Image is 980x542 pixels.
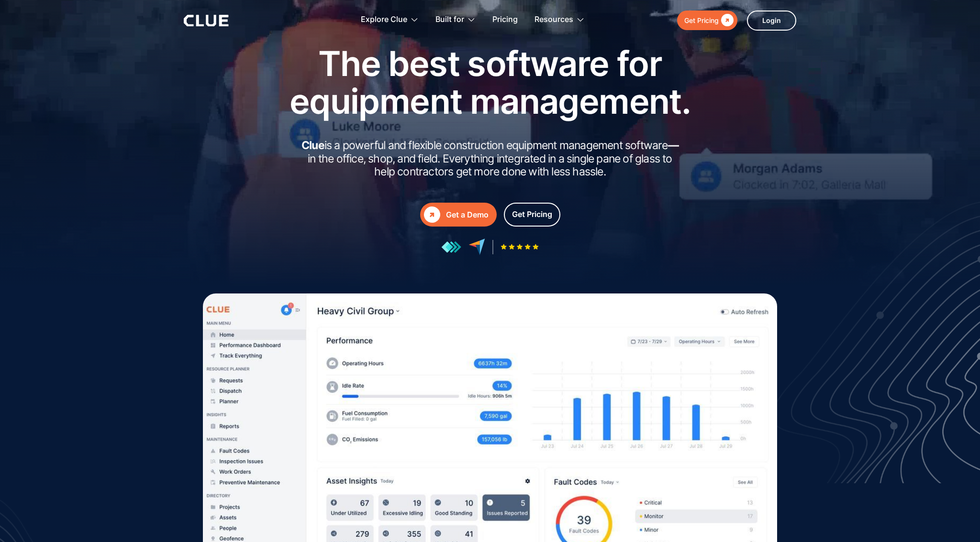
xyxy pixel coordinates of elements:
[361,5,407,35] div: Explore Clue
[504,203,560,227] a: Get Pricing
[361,5,419,35] div: Explore Clue
[492,5,518,35] a: Pricing
[435,5,476,35] div: Built for
[668,139,679,152] strong: —
[535,5,573,35] div: Resources
[512,208,552,220] div: Get Pricing
[301,139,324,152] strong: Clue
[424,206,440,223] div: 
[535,5,585,35] div: Resources
[441,241,461,253] img: reviews at getapp
[468,238,485,255] img: reviews at capterra
[719,14,734,26] div: 
[275,44,705,120] h1: The best software for equipment management.
[446,209,489,221] div: Get a Demo
[677,11,737,30] a: Get Pricing
[747,11,796,31] a: Login
[435,5,464,35] div: Built for
[420,203,497,227] a: Get a Demo
[932,496,980,542] iframe: Chat Widget
[684,14,719,26] div: Get Pricing
[768,200,980,483] img: Design for fleet management software
[299,139,681,179] h2: is a powerful and flexible construction equipment management software in the office, shop, and fi...
[501,244,539,250] img: Five-star rating icon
